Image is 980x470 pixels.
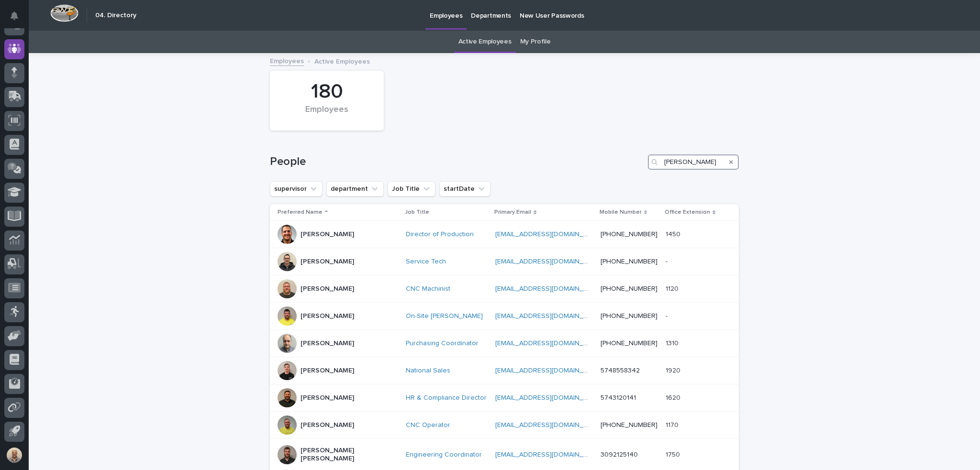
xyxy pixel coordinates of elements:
tr: [PERSON_NAME]HR & Compliance Director [EMAIL_ADDRESS][DOMAIN_NAME] 574312014116201620 [270,384,739,412]
p: Preferred Name [278,207,323,218]
a: [EMAIL_ADDRESS][DOMAIN_NAME] [495,394,603,401]
p: 1620 [666,392,682,402]
div: 180 [286,80,367,104]
a: [EMAIL_ADDRESS][DOMAIN_NAME] [495,313,603,319]
div: Notifications [12,11,24,27]
p: 1450 [666,229,682,239]
a: Engineering Coordinator [406,451,482,459]
p: Active Employees [314,55,370,66]
a: [PHONE_NUMBER] [601,313,657,319]
p: Office Extension [665,207,710,218]
a: Director of Production [406,230,474,239]
p: 1750 [666,449,682,459]
button: users-avatar [4,445,24,465]
a: On-Site [PERSON_NAME] [406,312,483,320]
a: 5743120141 [601,394,636,401]
a: HR & Compliance Director [406,394,487,402]
p: 1120 [666,283,680,293]
a: My Profile [520,31,551,53]
tr: [PERSON_NAME]Purchasing Coordinator [EMAIL_ADDRESS][DOMAIN_NAME] [PHONE_NUMBER]13101310 [270,330,739,357]
p: [PERSON_NAME] [301,339,354,348]
a: [EMAIL_ADDRESS][DOMAIN_NAME] [495,285,603,292]
p: - [666,256,669,266]
button: Notifications [4,6,24,26]
p: [PERSON_NAME] [301,312,354,320]
a: CNC Operator [406,421,450,429]
h1: People [270,155,644,169]
a: CNC Machinist [406,285,450,293]
p: 1920 [666,365,682,375]
tr: [PERSON_NAME]National Sales [EMAIL_ADDRESS][DOMAIN_NAME] 574855834219201920 [270,357,739,384]
img: Workspace Logo [50,4,78,22]
h2: 04. Directory [95,11,136,20]
p: [PERSON_NAME] [PERSON_NAME] [301,447,396,463]
tr: [PERSON_NAME]CNC Machinist [EMAIL_ADDRESS][DOMAIN_NAME] [PHONE_NUMBER]11201120 [270,275,739,303]
a: [EMAIL_ADDRESS][DOMAIN_NAME] [495,258,603,265]
a: Active Employees [458,31,512,53]
a: [PHONE_NUMBER] [601,340,657,347]
tr: [PERSON_NAME]Director of Production [EMAIL_ADDRESS][DOMAIN_NAME] [PHONE_NUMBER]14501450 [270,221,739,248]
button: department [326,181,384,197]
div: Employees [286,105,367,125]
a: [EMAIL_ADDRESS][DOMAIN_NAME] [495,367,603,374]
a: [PHONE_NUMBER] [601,285,657,292]
tr: [PERSON_NAME]Service Tech [EMAIL_ADDRESS][DOMAIN_NAME] [PHONE_NUMBER]-- [270,248,739,275]
a: [PHONE_NUMBER] [601,422,657,428]
a: 5748558342 [601,367,640,374]
button: Job Title [388,181,435,197]
tr: [PERSON_NAME]On-Site [PERSON_NAME] [EMAIL_ADDRESS][DOMAIN_NAME] [PHONE_NUMBER]-- [270,303,739,330]
a: [EMAIL_ADDRESS][DOMAIN_NAME] [495,451,603,458]
a: Employees [270,55,304,66]
a: [EMAIL_ADDRESS][DOMAIN_NAME] [495,422,603,428]
a: National Sales [406,367,450,375]
p: Primary Email [494,207,531,218]
p: 1170 [666,419,680,429]
a: [PHONE_NUMBER] [601,231,657,238]
a: Purchasing Coordinator [406,339,479,348]
a: Service Tech [406,258,446,266]
p: Job Title [405,207,429,218]
a: [PHONE_NUMBER] [601,258,657,265]
button: startDate [439,181,490,197]
p: [PERSON_NAME] [301,421,354,429]
p: 1310 [666,338,680,348]
p: [PERSON_NAME] [301,258,354,266]
a: 3092125140 [601,451,638,458]
input: Search [648,154,739,170]
button: supervisor [270,181,323,197]
p: [PERSON_NAME] [301,285,354,293]
p: [PERSON_NAME] [301,367,354,375]
p: - [666,310,669,320]
a: [EMAIL_ADDRESS][DOMAIN_NAME] [495,340,603,347]
p: [PERSON_NAME] [301,230,354,239]
p: Mobile Number [600,207,642,218]
a: [EMAIL_ADDRESS][DOMAIN_NAME] [495,231,603,238]
p: [PERSON_NAME] [301,394,354,402]
tr: [PERSON_NAME]CNC Operator [EMAIL_ADDRESS][DOMAIN_NAME] [PHONE_NUMBER]11701170 [270,412,739,439]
